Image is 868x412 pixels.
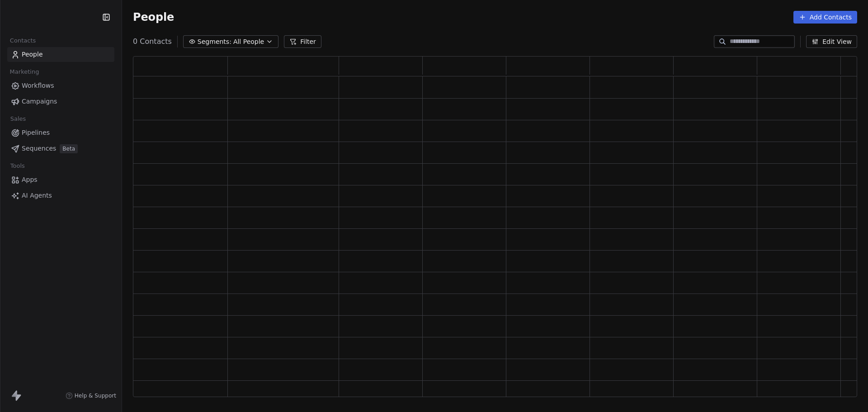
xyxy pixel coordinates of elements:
span: All People [233,37,264,47]
span: AI Agents [22,191,52,200]
a: Apps [7,172,114,187]
span: Campaigns [22,97,57,106]
span: Sequences [22,144,56,153]
span: Marketing [6,65,43,79]
span: Tools [6,159,28,173]
span: 0 Contacts [133,36,172,47]
span: People [22,50,43,59]
span: Workflows [22,81,54,90]
span: Beta [60,144,78,153]
a: People [7,47,114,62]
a: SequencesBeta [7,141,114,156]
button: Add Contacts [793,11,857,24]
span: Segments: [198,37,231,47]
a: Workflows [7,78,114,93]
span: Sales [6,112,30,126]
span: Contacts [6,34,40,47]
span: Pipelines [22,128,50,137]
a: Help & Support [66,392,116,399]
button: Edit View [806,35,857,48]
button: Filter [284,35,321,48]
a: Campaigns [7,94,114,109]
a: AI Agents [7,188,114,203]
span: People [133,10,174,24]
a: Pipelines [7,125,114,140]
span: Apps [22,175,38,185]
span: Help & Support [75,392,116,399]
